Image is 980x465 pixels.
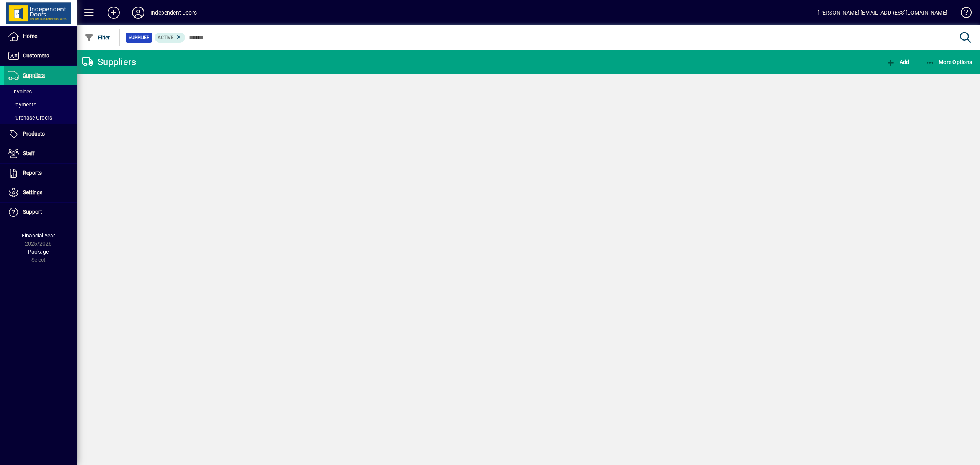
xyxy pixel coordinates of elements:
[926,59,972,65] span: More Options
[4,46,77,65] a: Customers
[22,232,55,239] span: Financial Year
[4,183,77,202] a: Settings
[129,34,149,41] span: Supplier
[150,7,197,19] div: Independent Doors
[82,56,136,68] div: Suppliers
[23,150,35,156] span: Staff
[85,34,110,41] span: Filter
[23,189,42,195] span: Settings
[23,209,42,215] span: Support
[955,2,970,26] a: Knowledge Base
[23,33,37,39] span: Home
[8,88,32,95] span: Invoices
[4,203,77,222] a: Support
[886,59,909,65] span: Add
[924,55,974,69] button: More Options
[4,85,77,98] a: Invoices
[83,31,112,44] button: Filter
[4,98,77,111] a: Payments
[4,124,77,144] a: Products
[126,6,150,20] button: Profile
[4,27,77,46] a: Home
[8,102,36,108] span: Payments
[4,144,77,163] a: Staff
[8,115,52,121] span: Purchase Orders
[818,7,947,19] div: [PERSON_NAME] [EMAIL_ADDRESS][DOMAIN_NAME]
[4,164,77,183] a: Reports
[158,35,173,40] span: Active
[884,55,911,69] button: Add
[23,52,49,59] span: Customers
[23,131,45,137] span: Products
[101,6,126,20] button: Add
[155,33,185,43] mat-chip: Activation Status: Active
[23,72,45,78] span: Suppliers
[4,111,77,124] a: Purchase Orders
[28,249,49,255] span: Package
[23,170,42,176] span: Reports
